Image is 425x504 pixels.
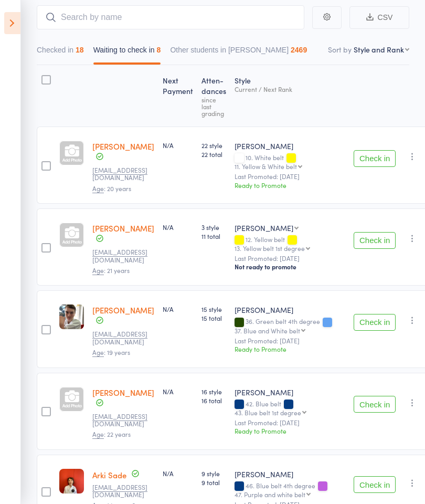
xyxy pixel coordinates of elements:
small: Last Promoted: [DATE] [235,173,345,180]
div: Current / Next Rank [235,86,345,92]
div: Ready to Promote [235,426,345,435]
span: 16 style [201,387,226,396]
button: Check in [354,314,396,331]
div: 12. Yellow belt [235,236,345,251]
div: [PERSON_NAME] [235,469,345,479]
label: Sort by [328,44,352,55]
div: N/A [163,141,193,150]
div: N/A [163,304,193,313]
button: CSV [349,6,409,29]
input: Search by name [37,5,304,29]
div: [PERSON_NAME] [235,387,345,397]
div: 43. Blue belt 1st degree [235,409,301,416]
span: 3 style [201,223,226,232]
button: Check in [354,232,396,249]
button: Check in [354,476,396,493]
button: Waiting to check in8 [93,40,161,65]
div: N/A [163,223,193,232]
div: 10. White belt [235,154,345,170]
a: [PERSON_NAME] [92,304,154,316]
div: Style [230,70,349,122]
div: Not ready to promote [235,262,345,271]
div: 42. Blue belt [235,400,345,416]
div: Next Payment [158,70,197,122]
span: : 20 years [92,184,131,193]
span: 11 total [201,232,226,240]
a: Arki Sade [92,469,126,480]
small: joelchristian088@gmail.com [92,248,154,264]
small: Last Promoted: [DATE] [235,255,345,262]
button: Check in [354,396,396,413]
a: [PERSON_NAME] [92,387,154,398]
span: 9 total [201,478,226,487]
div: Atten­dances [197,70,230,122]
small: Last Promoted: [DATE] [235,419,345,426]
span: : 22 years [92,429,131,439]
div: Ready to Promote [235,181,345,190]
div: Style and Rank [354,44,404,55]
span: 15 style [201,304,226,313]
div: 46. Blue belt 4th degree [235,482,345,498]
div: [PERSON_NAME] [235,304,345,315]
button: Other students in [PERSON_NAME]2469 [170,40,307,65]
div: 18 [76,46,84,54]
div: Ready to Promote [235,344,345,353]
span: 15 total [201,313,226,322]
a: [PERSON_NAME] [92,223,154,234]
div: [PERSON_NAME] [235,223,293,233]
div: 47. Purple and white belt [235,491,305,498]
div: 8 [157,46,161,54]
small: plistj48@gmail.com [92,330,154,345]
div: 2469 [291,46,307,54]
div: 37. Blue and White belt [235,327,300,334]
div: 13. Yellow belt 1st degree [235,245,305,251]
div: N/A [163,387,193,396]
small: jbftcth66@gmail.com [92,166,154,182]
a: [PERSON_NAME] [92,141,154,152]
div: since last grading [201,96,226,117]
button: Checked in18 [37,40,84,65]
button: Check in [354,150,396,167]
span: : 21 years [92,266,130,275]
small: cil@priscillabracks.com [92,484,154,499]
span: 9 style [201,469,226,478]
span: 22 total [201,150,226,159]
img: image1597647000.png [59,469,84,493]
small: Last Promoted: [DATE] [235,337,345,344]
span: 16 total [201,396,226,405]
div: 11. Yellow & White belt [235,163,297,170]
div: N/A [163,469,193,478]
div: [PERSON_NAME] [235,141,345,151]
img: image1616803654.png [59,304,84,329]
span: : 19 years [92,348,130,357]
div: 36. Green belt 4th degree [235,318,345,333]
span: 22 style [201,141,226,150]
small: llewtania@smartchat.net.au [92,413,154,428]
